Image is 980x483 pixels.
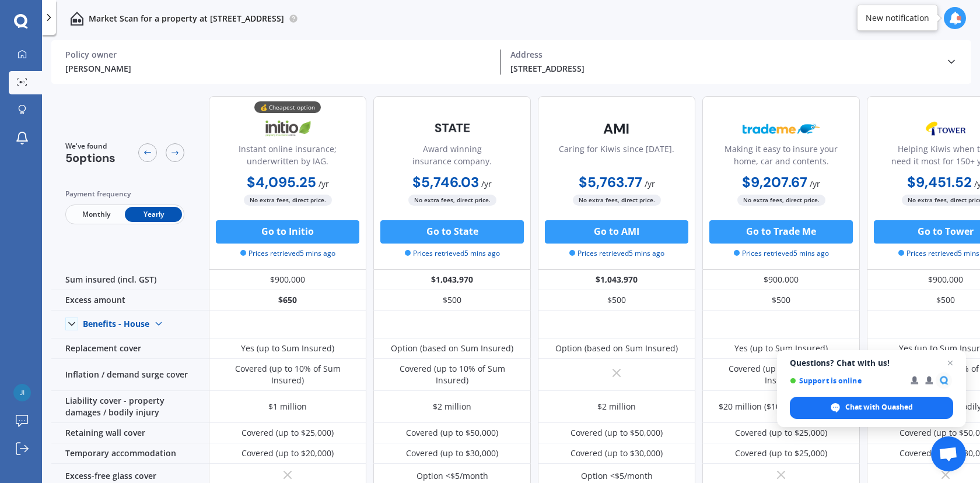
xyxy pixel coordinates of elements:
[240,248,335,259] span: Prices retrieved 5 mins ago
[83,319,149,329] div: Benefits - House
[907,173,972,191] b: $9,451.52
[391,343,513,354] div: Option (based on Sum Insured)
[242,447,334,459] div: Covered (up to $20,000)
[89,13,284,24] p: Market Scan for a property at [STREET_ADDRESS]
[545,220,688,244] button: Go to AMI
[719,401,844,413] div: $20 million ($100K bodily injury)
[51,290,209,311] div: Excess amount
[68,207,125,222] span: Monthly
[65,188,184,200] div: Payment frequency
[405,248,500,259] span: Prices retrieved 5 mins ago
[743,114,820,143] img: Trademe.webp
[555,343,678,354] div: Option (based on Sum Insured)
[209,290,366,311] div: $650
[790,376,902,385] span: Support is online
[702,270,860,290] div: $900,000
[209,270,366,290] div: $900,000
[70,12,84,26] img: home-and-contents.b802091223b8502ef2dd.svg
[65,62,491,75] div: [PERSON_NAME]
[51,359,209,391] div: Inflation / demand surge cover
[149,315,168,333] img: Benefit content down
[51,423,209,443] div: Retaining wall cover
[318,178,329,189] span: / yr
[581,470,653,482] div: Option <$5/month
[538,290,695,311] div: $500
[373,290,531,311] div: $500
[51,391,209,423] div: Liability cover - property damages / bodily injury
[242,427,334,439] div: Covered (up to $25,000)
[790,397,953,419] span: Chat with Quashed
[65,150,116,165] span: 5 options
[416,470,488,482] div: Option <$5/month
[218,363,358,386] div: Covered (up to 10% of Sum Insured)
[373,270,531,290] div: $1,043,970
[711,363,851,386] div: Covered (up to 10% of Sum Insured)
[578,114,655,143] img: AMI-text-1.webp
[408,195,496,206] span: No extra fees, direct price.
[735,427,827,439] div: Covered (up to $25,000)
[65,141,116,151] span: We've found
[573,195,661,206] span: No extra fees, direct price.
[570,447,663,459] div: Covered (up to $30,000)
[51,270,209,290] div: Sum insured (incl. GST)
[510,50,936,60] div: Address
[712,143,850,172] div: Making it easy to insure your home, car and contents.
[737,195,825,206] span: No extra fees, direct price.
[51,443,209,464] div: Temporary accommodation
[702,290,860,311] div: $500
[538,270,695,290] div: $1,043,970
[249,114,326,143] img: Initio.webp
[597,401,636,413] div: $2 million
[383,143,521,172] div: Award winning insurance company.
[735,447,827,459] div: Covered (up to $25,000)
[570,427,663,439] div: Covered (up to $50,000)
[406,447,498,459] div: Covered (up to $30,000)
[216,220,359,244] button: Go to Initio
[247,173,316,191] b: $4,095.25
[382,363,522,386] div: Covered (up to 10% of Sum Insured)
[810,178,820,189] span: / yr
[845,402,913,413] span: Chat with Quashed
[866,12,929,24] div: New notification
[254,101,321,113] div: 💰 Cheapest option
[412,173,479,191] b: $5,746.03
[734,248,829,259] span: Prices retrieved 5 mins ago
[645,178,655,189] span: / yr
[742,173,807,191] b: $9,207.67
[709,220,853,244] button: Go to Trade Me
[481,178,492,189] span: / yr
[268,401,307,413] div: $1 million
[433,401,471,413] div: $2 million
[244,195,332,206] span: No extra fees, direct price.
[51,339,209,359] div: Replacement cover
[241,343,334,354] div: Yes (up to Sum Insured)
[414,114,491,142] img: State-text-1.webp
[790,358,953,368] span: Questions? Chat with us!
[569,248,664,259] span: Prices retrieved 5 mins ago
[559,143,674,172] div: Caring for Kiwis since [DATE].
[406,427,498,439] div: Covered (up to $50,000)
[510,62,936,75] div: [STREET_ADDRESS]
[13,384,31,401] img: 8d2da5e9293a224eb95e49c38170a162
[931,436,966,471] a: Open chat
[125,207,182,222] span: Yearly
[219,143,356,172] div: Instant online insurance; underwritten by IAG.
[380,220,524,244] button: Go to State
[579,173,642,191] b: $5,763.77
[65,50,491,60] div: Policy owner
[734,343,828,354] div: Yes (up to Sum Insured)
